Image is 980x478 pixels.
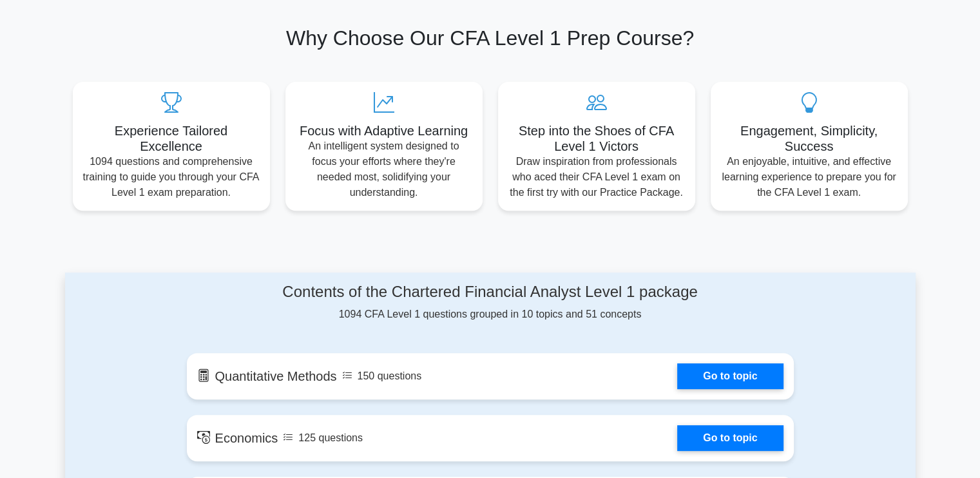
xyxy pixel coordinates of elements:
p: Draw inspiration from professionals who aced their CFA Level 1 exam on the first try with our Pra... [508,154,685,200]
h5: Step into the Shoes of CFA Level 1 Victors [508,123,685,154]
h5: Experience Tailored Excellence [83,123,260,154]
h5: Engagement, Simplicity, Success [721,123,898,154]
a: Go to topic [677,425,783,451]
h5: Focus with Adaptive Learning [296,123,472,139]
p: An intelligent system designed to focus your efforts where they're needed most, solidifying your ... [296,139,472,200]
h4: Contents of the Chartered Financial Analyst Level 1 package [187,283,794,301]
p: 1094 questions and comprehensive training to guide you through your CFA Level 1 exam preparation. [83,154,260,200]
p: An enjoyable, intuitive, and effective learning experience to prepare you for the CFA Level 1 exam. [721,154,898,200]
h2: Why Choose Our CFA Level 1 Prep Course? [73,26,908,50]
div: 1094 CFA Level 1 questions grouped in 10 topics and 51 concepts [187,283,794,322]
a: Go to topic [677,363,783,389]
